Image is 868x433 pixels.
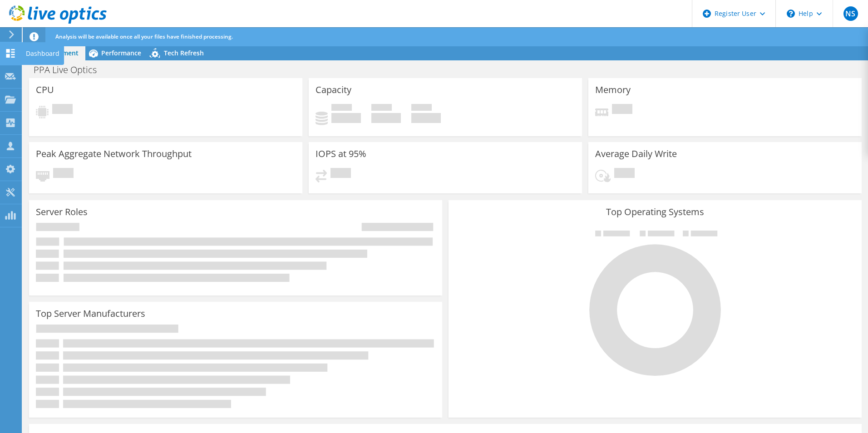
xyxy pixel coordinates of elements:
[316,149,366,159] h3: IOPS at 95%
[455,207,855,217] h3: Top Operating Systems
[36,149,192,159] h3: Peak Aggregate Network Throughput
[595,85,631,95] h3: Memory
[53,168,74,180] span: Pending
[55,33,233,40] span: Analysis will be available once all your files have finished processing.
[843,6,858,21] span: NS
[371,113,401,123] h4: 0 GiB
[371,104,392,113] span: Free
[316,85,351,95] h3: Capacity
[36,309,145,319] h3: Top Server Manufacturers
[595,149,677,159] h3: Average Daily Write
[164,49,204,57] span: Tech Refresh
[30,65,111,75] h1: PPA Live Optics
[330,168,351,180] span: Pending
[331,104,352,113] span: Used
[787,10,795,18] svg: \n
[36,207,88,217] h3: Server Roles
[36,85,54,95] h3: CPU
[411,104,432,113] span: Total
[411,113,441,123] h4: 0 GiB
[21,42,64,65] div: Dashboard
[614,168,635,180] span: Pending
[612,104,632,116] span: Pending
[101,49,141,57] span: Performance
[52,104,73,116] span: Pending
[331,113,361,123] h4: 0 GiB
